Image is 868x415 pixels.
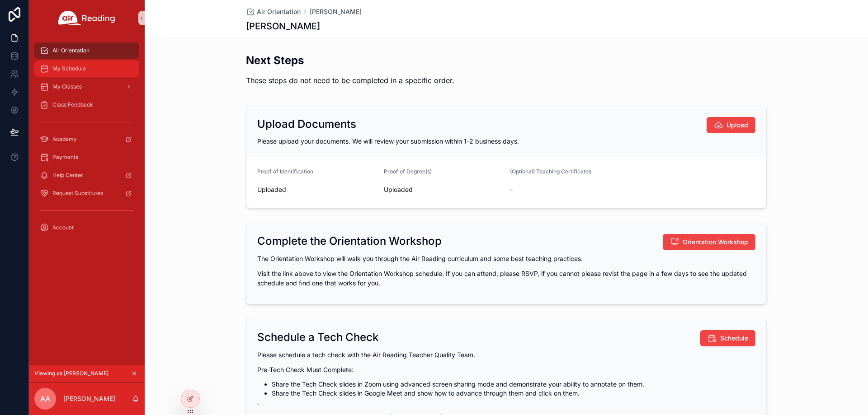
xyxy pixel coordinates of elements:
span: Please upload your documents. We will review your submission within 1-2 business days. [257,137,519,145]
li: Share the Tech Check slides in Google Meet and show how to advance through them and click on them. [272,389,755,398]
span: Uploaded [384,185,503,194]
span: Academy [52,135,77,143]
button: Upload [707,117,755,133]
h2: Complete the Orientation Workshop [257,234,442,248]
span: Proof of Degree(s) [384,168,432,175]
div: scrollable content [29,36,145,247]
p: . [257,398,755,407]
a: My Classes [34,79,139,95]
p: Please schedule a tech check with the Air Reading Teacher Quality Team. [257,350,755,359]
span: Help Center [52,172,83,179]
h2: Upload Documents [257,117,356,131]
span: Account [52,224,74,231]
li: Share the Tech Check slides in Zoom using advanced screen sharing mode and demonstrate your abili... [272,380,755,389]
span: Proof of Identification [257,168,313,175]
h2: Schedule a Tech Check [257,330,378,345]
span: - [510,185,755,194]
a: Academy [34,131,139,147]
h1: [PERSON_NAME] [246,20,320,33]
p: Pre-Tech Check Must Complete: [257,365,755,374]
h2: Next Steps [246,53,454,68]
span: Viewing as [PERSON_NAME] [34,370,108,377]
p: Visit the link above to view the Orientation Workshop schedule. If you can attend, please RSVP, i... [257,269,755,288]
span: Upload [726,121,748,130]
img: App logo [58,11,115,25]
span: Air Orientation [52,47,90,54]
span: Schedule [720,334,748,343]
p: The Orientation Workshop will walk you through the Air Reading curriculum and some best teaching ... [257,254,755,263]
span: Uploaded [257,185,377,194]
span: My Schedule [52,65,86,72]
button: Orientation Workshop [663,234,755,250]
span: Payments [52,154,78,161]
span: (Optional) Teaching Certificates [510,168,591,175]
a: Help Center [34,167,139,183]
p: [PERSON_NAME] [63,394,115,403]
span: AA [40,393,50,404]
p: These steps do not need to be completed in a specific order. [246,75,454,86]
span: Class Feedback [52,101,93,108]
a: Air Orientation [246,7,301,16]
span: My Classes [52,83,82,90]
a: Class Feedback [34,97,139,113]
a: Request Substitutes [34,185,139,201]
span: Request Substitutes [52,190,103,197]
a: Air Orientation [34,42,139,59]
a: Payments [34,149,139,165]
a: Account [34,219,139,236]
span: Orientation Workshop [683,238,748,247]
a: My Schedule [34,61,139,77]
span: Air Orientation [257,7,301,16]
button: Schedule [700,330,755,346]
a: [PERSON_NAME] [310,7,362,16]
